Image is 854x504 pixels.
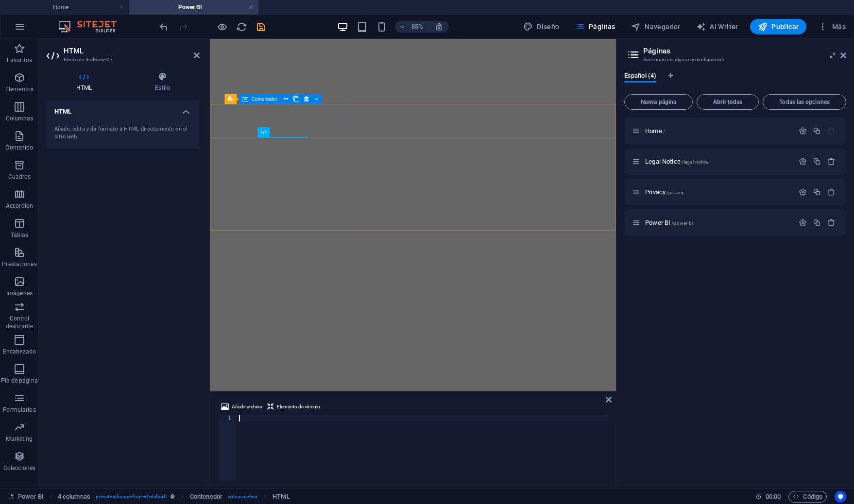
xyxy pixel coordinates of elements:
[663,129,665,134] span: /
[697,94,759,110] button: Abrir todas
[266,401,322,413] button: Elemento de vínculo
[3,348,36,355] p: Encabezado
[47,100,200,118] h4: HTML
[226,491,257,503] span: . columns-box
[645,127,665,134] span: Haz clic para abrir la página
[277,401,320,413] span: Elemento de vínculo
[758,22,799,32] span: Publicar
[814,19,850,34] button: Más
[7,56,32,64] p: Favoritos
[645,219,693,226] span: Power BI
[158,21,170,33] i: Deshacer: Añadir elemento (Ctrl+Z)
[218,415,238,421] div: 1
[190,491,222,503] span: Haz clic para seleccionar y doble clic para editar
[58,491,90,503] span: Haz clic para seleccionar y doble clic para editar
[750,19,807,34] button: Publicar
[1,377,37,385] p: Pie de página
[519,19,564,34] div: Diseño (Ctrl+Alt+Y)
[755,491,781,503] h6: Tiempo de la sesión
[64,47,200,55] h2: HTML
[772,493,774,500] span: :
[56,21,129,33] img: Editor Logo
[255,21,267,33] button: save
[645,188,684,196] span: Haz clic para abrir la página
[799,127,807,135] div: Configuración
[763,94,846,110] button: Todas las opciones
[64,55,180,64] h3: Elemento #ed-new-27
[256,21,267,33] i: Guardar (Ctrl+S)
[125,72,200,92] h4: Estilo
[643,55,827,64] h3: Gestionar tus páginas y configuración
[813,157,821,166] div: Duplicar
[523,22,560,32] span: Diseño
[793,491,822,503] span: Código
[666,190,684,195] span: /privacy
[767,99,842,105] span: Todas las opciones
[799,157,807,166] div: Configuración
[158,21,170,33] button: undo
[827,188,836,196] div: Eliminar
[799,218,807,227] div: Configuración
[631,22,681,32] span: Navegador
[788,491,827,503] button: Código
[682,159,709,165] span: /legal-notice
[818,22,846,32] span: Más
[58,491,290,503] nav: breadcrumb
[571,19,619,34] button: Páginas
[5,85,34,93] p: Elementos
[8,491,44,503] a: Haz clic para cancelar la selección y doble clic para abrir páginas
[220,401,264,413] button: Añadir archivo
[6,435,33,443] p: Marketing
[642,189,794,195] div: Privacy/privacy
[627,19,684,34] button: Navegador
[701,99,754,105] span: Abrir todas
[645,158,708,165] span: Legal Notice
[435,22,444,31] i: Al redimensionar, ajustar el nivel de zoom automáticamente para ajustarse al dispositivo elegido.
[827,127,836,135] div: La página principal no puede eliminarse
[232,401,262,413] span: Añadir archivo
[252,97,277,101] span: Contenedor
[216,21,228,33] button: Haz clic para salir del modo de previsualización y seguir editando
[827,157,836,166] div: Eliminar
[47,72,125,92] h4: HTML
[624,72,846,90] div: Pestañas de idiomas
[6,202,33,210] p: Accordion
[813,218,821,227] div: Duplicar
[6,115,34,122] p: Columnas
[696,22,738,32] span: AI Writer
[94,491,167,503] span: . preset-columns-four-v2-default
[410,21,425,33] h6: 85%
[813,127,821,135] div: Duplicar
[2,260,36,268] p: Prestaciones
[129,2,258,13] h4: Power BI
[273,491,290,503] span: Haz clic para seleccionar y doble clic para editar
[642,219,794,226] div: Power BI/power-bi
[3,406,35,414] p: Formularios
[11,231,29,239] p: Tablas
[236,21,247,33] button: reload
[236,21,247,33] i: Volver a cargar página
[813,188,821,196] div: Duplicar
[642,128,794,134] div: Home/
[171,494,175,499] i: Este elemento es un preajuste personalizable
[5,144,33,151] p: Contenido
[642,158,794,165] div: Legal Notice/legal-notice
[629,99,688,105] span: Nueva página
[827,218,836,227] div: Eliminar
[624,94,693,110] button: Nueva página
[835,491,846,503] button: Usercentrics
[624,70,656,84] span: Español (4)
[8,173,31,181] p: Cuadros
[671,220,693,226] span: /power-bi
[766,491,781,503] span: 00 00
[6,289,33,297] p: Imágenes
[3,464,35,472] p: Colecciones
[692,19,742,34] button: AI Writer
[395,21,429,33] button: 85%
[643,47,846,55] h2: Páginas
[54,125,192,141] div: Añade, edita y da formato a HTML directamente en el sitio web.
[799,188,807,196] div: Configuración
[519,19,564,34] button: Diseño
[575,22,615,32] span: Páginas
